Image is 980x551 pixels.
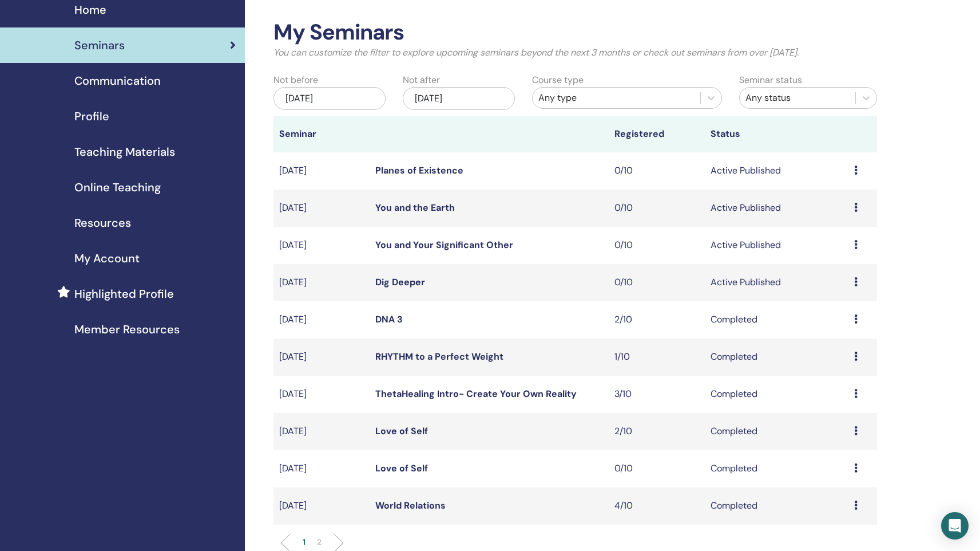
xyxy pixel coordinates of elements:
[273,301,369,339] td: [DATE]
[538,91,695,105] div: Any type
[273,227,369,264] td: [DATE]
[74,214,131,231] span: Resources
[705,339,848,376] td: Completed
[375,425,428,437] a: Love of Self
[375,388,577,400] a: ThetaHealing Intro- Create Your Own Reality
[609,227,704,264] td: 0/10
[609,301,704,339] td: 2/10
[609,487,704,525] td: 4/10
[273,46,877,60] p: You can customize the filter to explore upcoming seminars beyond the next 3 months or check out s...
[273,116,369,152] th: Seminar
[273,152,369,190] td: [DATE]
[705,116,848,152] th: Status
[705,450,848,487] td: Completed
[273,376,369,413] td: [DATE]
[317,536,322,548] p: 2
[403,73,440,87] label: Not after
[609,264,704,301] td: 0/10
[609,152,704,190] td: 0/10
[705,301,848,339] td: Completed
[273,339,369,376] td: [DATE]
[705,413,848,450] td: Completed
[609,450,704,487] td: 0/10
[74,37,125,54] span: Seminars
[705,487,848,525] td: Completed
[705,227,848,264] td: Active Published
[273,450,369,487] td: [DATE]
[74,179,161,196] span: Online Teaching
[609,116,704,152] th: Registered
[375,462,428,474] a: Love of Self
[941,512,969,540] div: Open Intercom Messenger
[532,73,584,87] label: Course type
[303,536,305,548] p: 1
[705,152,848,190] td: Active Published
[609,339,704,376] td: 1/10
[273,73,318,87] label: Not before
[273,413,369,450] td: [DATE]
[609,190,704,227] td: 0/10
[273,190,369,227] td: [DATE]
[74,72,161,89] span: Communication
[609,376,704,413] td: 3/10
[74,1,106,18] span: Home
[375,313,403,325] a: DNA 3
[375,351,503,363] a: RHYTHM to a Perfect Weight
[273,19,877,46] h2: My Seminars
[375,499,446,511] a: World Relations
[74,250,140,267] span: My Account
[739,73,802,87] label: Seminar status
[705,190,848,227] td: Active Published
[273,487,369,525] td: [DATE]
[74,321,180,338] span: Member Resources
[745,91,850,105] div: Any status
[273,87,386,110] div: [DATE]
[375,239,513,251] a: You and Your Significant Other
[74,143,175,160] span: Teaching Materials
[375,276,425,288] a: Dig Deeper
[74,108,109,125] span: Profile
[705,264,848,301] td: Active Published
[375,202,455,214] a: You and the Earth
[74,285,174,302] span: Highlighted Profile
[705,376,848,413] td: Completed
[609,413,704,450] td: 2/10
[273,264,369,301] td: [DATE]
[375,164,463,176] a: Planes of Existence
[403,87,515,110] div: [DATE]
